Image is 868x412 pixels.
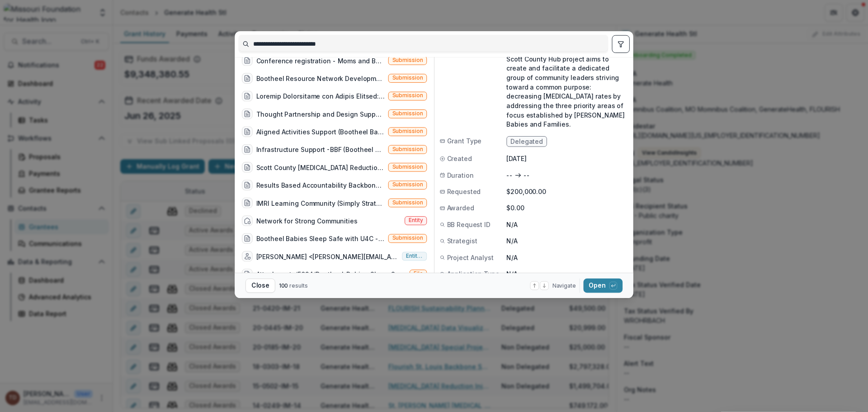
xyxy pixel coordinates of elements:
span: Submission [392,110,423,117]
div: Bootheel Resource Network Development (While clusters of health and social services services are ... [256,74,385,83]
span: Strategist [447,236,477,246]
p: $200,000.00 [506,187,628,196]
span: Submission [392,93,423,99]
span: Awarded [447,204,474,213]
span: results [289,282,307,289]
div: Loremip Dolorsitame con Adipis Elitsed: Doeius Temporinc Utlaboree Doloremagn (Aliq enimadmi ve q... [256,91,385,101]
p: N/A [506,253,628,262]
span: 100 [279,282,288,289]
div: Scott County [MEDICAL_DATA] Reduction Initiative Hub (The Scott County [MEDICAL_DATA] Hub will se... [256,163,385,172]
span: Application Type [447,269,500,279]
div: [PERSON_NAME] <[PERSON_NAME][EMAIL_ADDRESS][DOMAIN_NAME]> [256,251,399,261]
span: Requested [447,187,481,196]
p: N/A [506,236,628,246]
span: Created [447,154,472,163]
span: Submission [392,182,423,188]
p: N/A [506,269,628,279]
p: $0.00 [506,204,628,213]
span: Entity user [406,253,423,259]
span: Submission [392,128,423,135]
span: Grant Type [447,136,482,146]
p: Using the Hub Model of collaboration, the Bootheel Babies and Families-Scott County Hub project a... [506,36,628,129]
div: Aligned Activities Support (Bootheel Babies and Families seeks funds to distribute to aligned par... [256,127,385,137]
span: Submission [392,57,423,63]
span: Submission [392,75,423,81]
span: Submission [392,199,423,206]
button: Open [584,279,623,293]
span: BB Request ID [447,220,491,229]
p: -- [506,170,513,180]
span: Entity [409,217,423,223]
div: Bootheel Babies Sleep Safe with U4C - [GEOGRAPHIC_DATA] ([GEOGRAPHIC_DATA] has 15 infant childcar... [256,234,385,243]
span: Duration [447,170,474,180]
div: Conference registration - Moms and Baby Action Network Conference (Conference registration fee fo... [256,56,385,65]
span: Navigate [552,282,576,290]
span: Project Analyst [447,253,494,262]
span: Submission [392,146,423,152]
span: File [414,270,423,277]
span: Delegated [510,138,543,146]
div: Infrastructure Support -BBF (Bootheel Babies and Families, part of the IMRI, addresses high rates... [256,145,385,154]
button: toggle filters [612,35,629,53]
span: Submission [392,235,423,242]
div: IMRI Learning Community (Simply Strategy is proposing to continue to [PERSON_NAME] peer to peer a... [256,198,385,208]
p: -- [524,170,530,180]
div: Network for Strong Communities [256,216,358,226]
div: Attachments/5834/Bootheel_Babies_Sleep_Safe_with_U4C-[PERSON_NAME]-AppID379049.PDF [256,270,406,279]
p: N/A [506,220,628,229]
button: Close [245,279,275,293]
span: Submission [392,164,423,170]
div: Thought Partnership and Design Support: [MEDICAL_DATA] Reduction Initiative (Provide subject matt... [256,109,385,119]
div: Results Based Accountability Backbone Training (This training will be offered to both [GEOGRAPHIC... [256,180,385,190]
p: [DATE] [506,154,628,163]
